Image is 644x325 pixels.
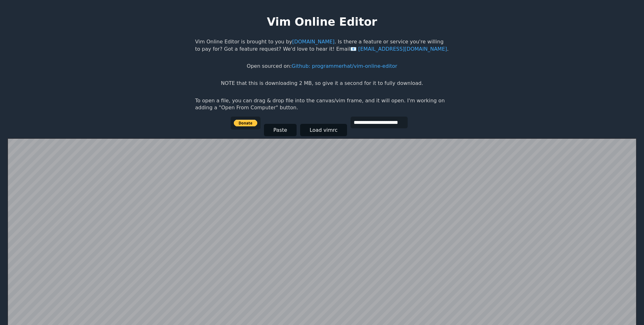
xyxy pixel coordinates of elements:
p: To open a file, you can drag & drop file into the canvas/vim frame, and it will open. I'm working... [195,97,449,112]
p: Open sourced on: [247,63,397,70]
h1: Vim Online Editor [267,14,377,29]
button: Paste [264,124,297,136]
p: Vim Online Editor is brought to you by . Is there a feature or service you're willing to pay for?... [195,38,449,53]
p: NOTE that this is downloading 2 MB, so give it a second for it to fully download. [221,80,423,87]
a: Github: programmerhat/vim-online-editor [292,63,397,69]
a: [EMAIL_ADDRESS][DOMAIN_NAME] [350,46,447,52]
a: [DOMAIN_NAME] [292,39,335,45]
button: Load vimrc [300,124,347,136]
